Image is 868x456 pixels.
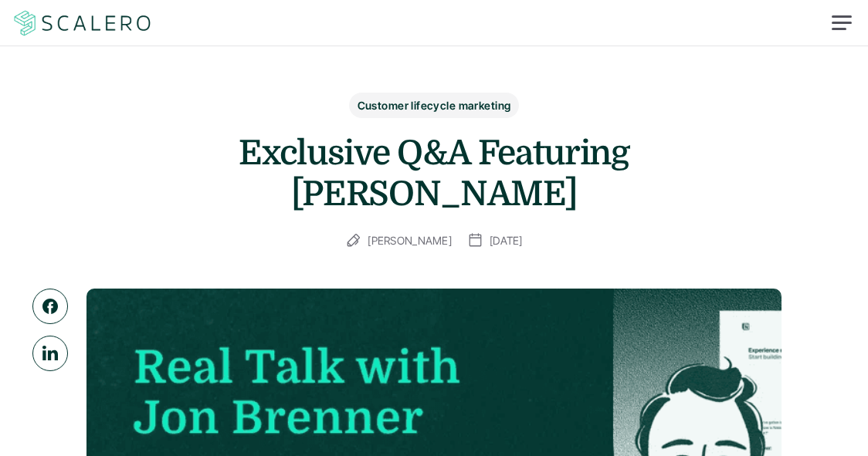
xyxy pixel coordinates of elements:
[125,133,743,215] h1: Exclusive Q&A Featuring [PERSON_NAME]
[358,97,511,113] p: Customer lifecycle marketing
[490,231,523,250] p: [DATE]
[368,231,452,250] p: [PERSON_NAME]
[12,8,154,38] img: Scalero company logotype
[12,9,154,37] a: Scalero company logotype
